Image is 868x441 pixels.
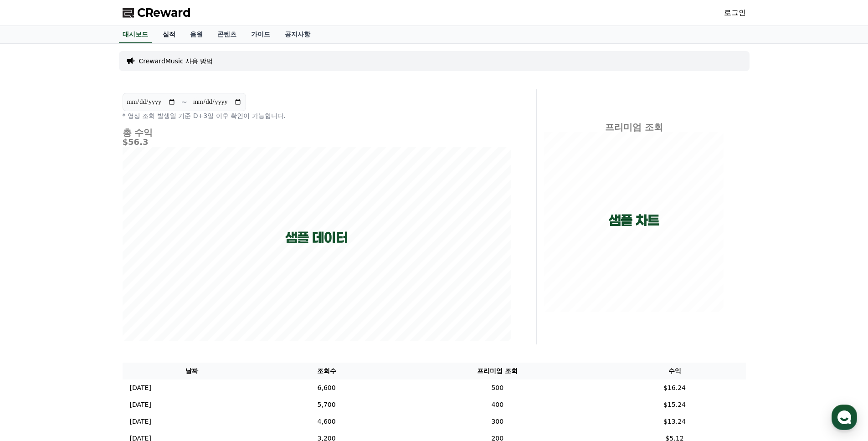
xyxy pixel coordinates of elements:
td: 400 [391,396,603,413]
span: 대화 [83,303,94,310]
a: 홈 [3,289,60,312]
span: 홈 [29,303,34,310]
a: 가이드 [244,26,277,43]
td: 500 [391,379,603,396]
td: 4,600 [262,413,391,430]
p: [DATE] [130,400,151,410]
a: 로그인 [724,7,746,18]
p: ~ [181,97,187,108]
h4: 총 수익 [123,128,511,138]
th: 조회수 [262,363,391,379]
td: $15.24 [604,396,746,413]
p: 샘플 차트 [609,212,659,229]
th: 프리미엄 조회 [391,363,603,379]
p: [DATE] [130,417,151,426]
p: * 영상 조회 발생일 기준 D+3일 이후 확인이 가능합니다. [123,111,511,120]
span: 설정 [141,303,152,310]
a: 콘텐츠 [210,26,244,43]
a: 설정 [118,289,175,312]
th: 날짜 [123,363,262,379]
h4: 프리미엄 조회 [544,122,724,132]
p: [DATE] [130,383,151,393]
h5: $56.3 [123,138,511,147]
a: 대시보드 [119,26,152,43]
a: CReward [123,5,191,20]
td: 300 [391,413,603,430]
a: 실적 [155,26,183,43]
p: 샘플 데이터 [285,230,348,246]
td: $16.24 [604,379,746,396]
td: $13.24 [604,413,746,430]
td: 6,600 [262,379,391,396]
td: 5,700 [262,396,391,413]
a: 음원 [183,26,210,43]
a: 대화 [60,289,118,312]
a: CrewardMusic 사용 방법 [139,56,213,66]
span: CReward [137,5,191,20]
a: 공지사항 [277,26,318,43]
th: 수익 [604,363,746,379]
